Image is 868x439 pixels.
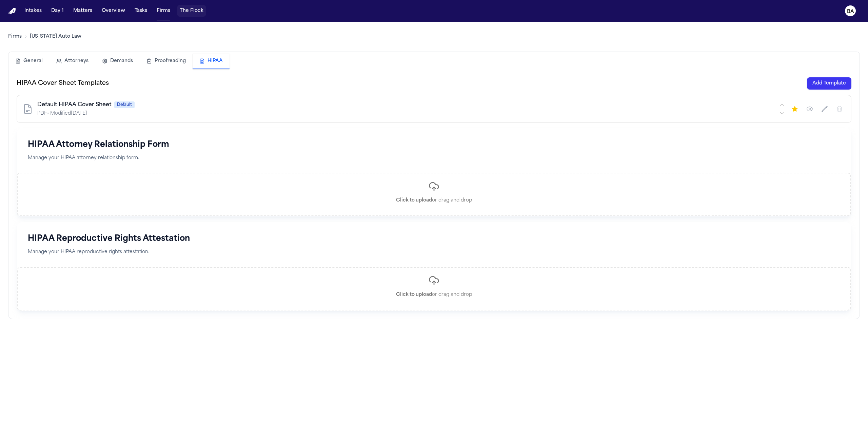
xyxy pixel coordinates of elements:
p: or drag and drop [396,291,472,298]
img: Finch Logo [8,8,16,14]
a: Firms [8,33,22,40]
button: Edit name [818,103,831,115]
p: or drag and drop [396,197,472,204]
button: The Flock [177,5,206,17]
a: Home [8,8,16,14]
span: Click to upload [396,292,432,297]
button: Add Template [807,77,851,90]
button: Move down [778,109,786,117]
nav: Breadcrumb [8,33,81,40]
text: BA [847,9,854,14]
button: Attorneys [50,54,95,69]
button: Proofreading [140,54,193,69]
a: [US_STATE] Auto Law [30,33,81,40]
button: Firms [154,5,173,17]
button: Matters [71,5,95,17]
h1: HIPAA Attorney Relationship Form [28,139,840,150]
p: Manage your HIPAA reproductive rights attestation. [28,248,840,256]
button: Day 1 [48,5,66,17]
button: Demands [95,54,140,69]
h3: HIPAA Cover Sheet Templates [17,79,109,88]
span: Default [114,101,135,108]
span: Default HIPAA Cover Sheet [37,101,112,109]
button: HIPAA [193,54,230,69]
button: Move up [778,101,786,109]
h1: HIPAA Reproductive Rights Attestation [28,233,840,244]
button: Intakes [22,5,44,17]
div: PDF • Modified [DATE] [37,110,778,117]
button: Tasks [132,5,150,17]
button: Preview [804,103,816,115]
p: Manage your HIPAA attorney relationship form. [28,154,840,162]
button: Overview [99,5,128,17]
span: Click to upload [396,198,432,203]
button: General [8,54,50,69]
button: Delete [833,103,846,115]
